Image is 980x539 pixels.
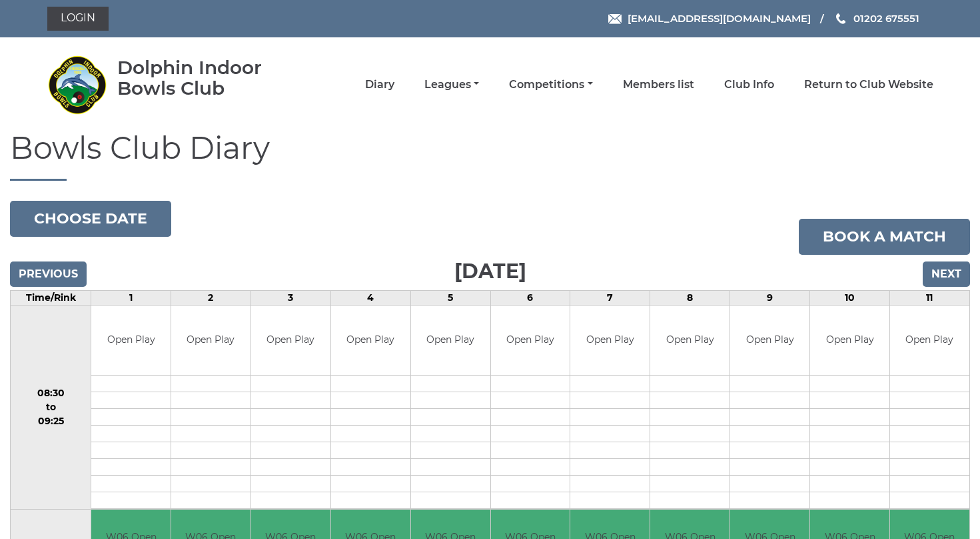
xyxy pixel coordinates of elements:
[509,77,592,92] a: Competitions
[330,290,410,305] td: 4
[890,306,969,376] td: Open Play
[10,131,970,181] h1: Bowls Club Diary
[91,290,171,305] td: 1
[411,306,490,376] td: Open Play
[810,290,890,305] td: 10
[171,290,250,305] td: 2
[424,77,479,92] a: Leagues
[724,77,774,92] a: Club Info
[836,13,845,24] img: Phone us
[47,7,109,31] a: Login
[10,261,87,287] input: Previous
[11,305,91,510] td: 08:30 to 09:25
[570,290,650,305] td: 7
[10,201,171,237] button: Choose date
[251,306,330,376] td: Open Play
[171,306,250,376] td: Open Play
[491,306,570,376] td: Open Play
[834,11,919,26] a: Phone us 01202 675551
[804,77,933,92] a: Return to Club Website
[923,261,970,287] input: Next
[91,306,171,376] td: Open Play
[628,12,811,25] span: [EMAIL_ADDRESS][DOMAIN_NAME]
[650,290,730,305] td: 8
[853,12,919,25] span: 01202 675551
[730,306,809,376] td: Open Play
[608,14,622,24] img: Email
[117,57,300,99] div: Dolphin Indoor Bowls Club
[810,306,889,376] td: Open Play
[11,290,91,305] td: Time/Rink
[799,219,970,255] a: Book a match
[47,55,107,115] img: Dolphin Indoor Bowls Club
[410,290,490,305] td: 5
[623,77,694,92] a: Members list
[608,11,811,26] a: Email [EMAIL_ADDRESS][DOMAIN_NAME]
[250,290,330,305] td: 3
[365,77,394,92] a: Diary
[570,306,650,376] td: Open Play
[331,306,410,376] td: Open Play
[650,306,730,376] td: Open Play
[730,290,810,305] td: 9
[490,290,570,305] td: 6
[889,290,969,305] td: 11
